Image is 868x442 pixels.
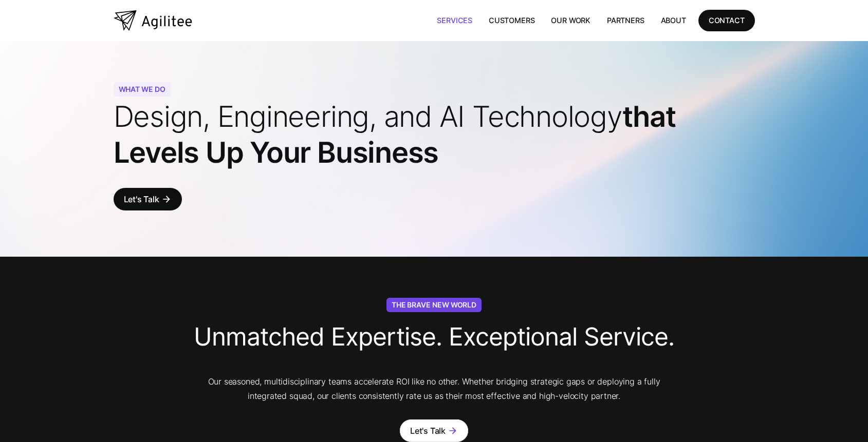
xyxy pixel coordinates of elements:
div: arrow_forward [448,426,458,436]
a: CONTACT [698,10,755,31]
div: Let's Talk [410,424,446,438]
a: About [653,10,694,31]
div: CONTACT [709,14,745,27]
a: Our Work [543,10,599,31]
a: Partners [599,10,653,31]
a: Let's Talkarrow_forward [400,419,468,442]
a: Services [429,10,481,31]
span: Design, Engineering, and AI Technology [114,99,622,134]
h1: that Levels Up Your Business [114,99,755,170]
p: Our seasoned, multidisciplinary teams accelerate ROI like no other. Whether bridging strategic ga... [194,374,675,403]
h3: Unmatched Expertise. Exceptional Service. [194,314,674,364]
a: Customers [481,10,543,31]
a: Let's Talkarrow_forward [114,188,182,210]
a: home [114,10,192,31]
div: Let's Talk [124,192,159,206]
div: arrow_forward [161,194,172,204]
div: The Brave New World [386,298,482,312]
div: WHAT WE DO [114,82,171,97]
